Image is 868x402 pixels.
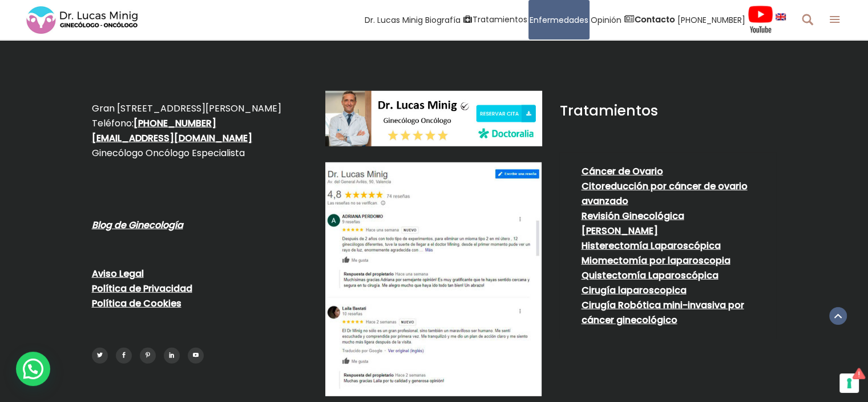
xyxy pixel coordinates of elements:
a: [PERSON_NAME] [581,224,657,237]
span: Dr. Lucas Minig [365,13,423,26]
a: Histerectomía Laparoscópica [581,239,720,252]
a: Cirugía Robótica mini-invasiva por cáncer ginecológico [581,298,744,327]
a: Cáncer de Ovario [581,165,663,178]
span: [PHONE_NUMBER] [677,13,745,26]
a: [PHONE_NUMBER] [134,117,216,130]
a: Revisión Ginecológica [581,209,684,222]
a: Política de Cookies [92,297,181,310]
a: Citoreducción por cáncer de ovario avanzado [581,180,747,208]
img: dr-lucas-minig-doctoralia-ginecologo-oncologo.jpg [325,91,542,146]
a: Blog de Ginecología [92,218,183,232]
a: Política de Privacidad [92,282,192,295]
a: [EMAIL_ADDRESS][DOMAIN_NAME] [92,132,252,145]
a: Aviso Legal [92,267,144,280]
div: WhatsApp contact [16,352,50,386]
strong: Contacto [635,14,675,25]
p: Gran [STREET_ADDRESS][PERSON_NAME] Teléfono: Ginecólogo Oncólogo Especialista [92,101,309,161]
a: Cirugía laparoscopica [581,284,686,297]
img: Videos Youtube Ginecología [748,5,773,34]
a: Quistectomía Laparoscópica [581,269,718,282]
a: Miomectomía por laparoscopia [581,254,730,267]
span: Tratamientos [473,13,527,26]
h2: Tratamientos [559,102,776,120]
img: language english [776,13,786,20]
span: Biografía [425,13,461,26]
span: Enfermedades [530,13,588,26]
span: Opinión [591,13,621,26]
